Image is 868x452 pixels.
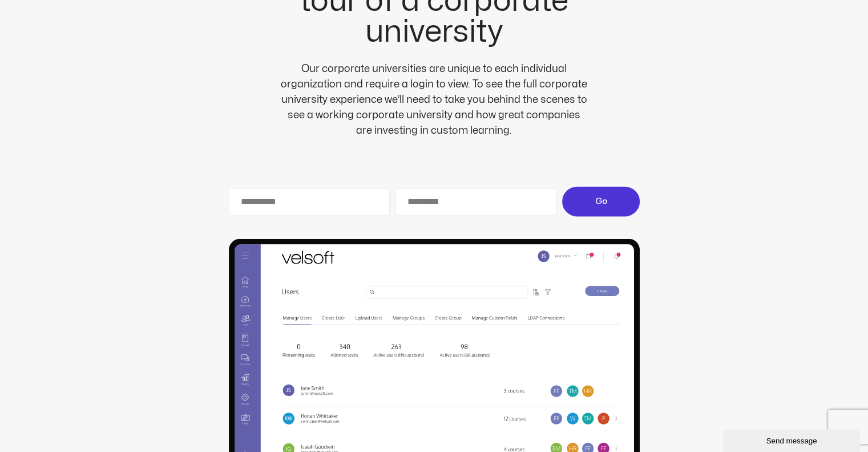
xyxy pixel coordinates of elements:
iframe: chat widget [723,427,862,452]
div: Our corporate universities are unique to each individual organization and require a login to view... [280,61,588,138]
button: Go [562,187,640,217]
span: Go [595,195,607,209]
